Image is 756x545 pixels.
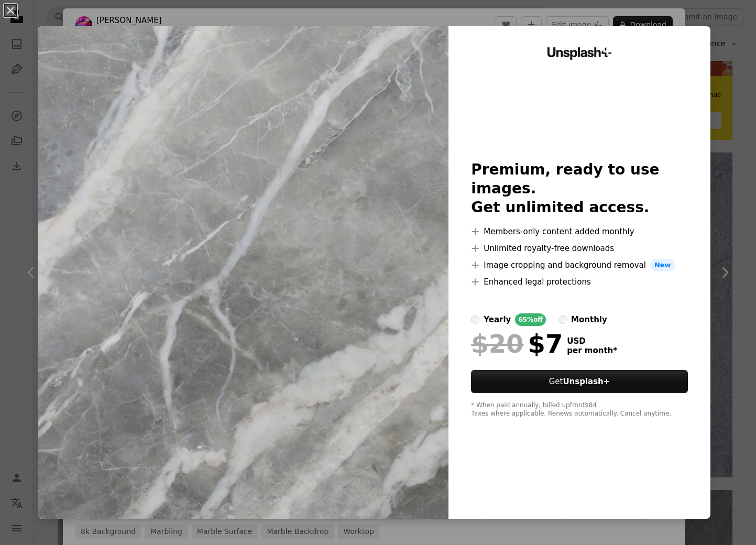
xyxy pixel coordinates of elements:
div: monthly [571,313,607,326]
div: yearly [484,313,511,326]
input: yearly65%off [471,315,479,324]
strong: Unsplash+ [563,377,610,386]
div: $7 [471,330,563,357]
span: USD [567,336,617,346]
span: $20 [471,330,523,357]
span: per month * [567,346,617,355]
h2: Premium, ready to use images. Get unlimited access. [471,160,687,217]
li: Image cropping and background removal [471,259,687,271]
li: Enhanced legal protections [471,276,687,288]
input: monthly [558,315,567,324]
div: * When paid annually, billed upfront $84 Taxes where applicable. Renews automatically. Cancel any... [471,401,687,418]
span: New [650,259,675,271]
li: Members-only content added monthly [471,225,687,238]
li: Unlimited royalty-free downloads [471,242,687,255]
div: 65% off [515,313,546,326]
button: GetUnsplash+ [471,370,687,393]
